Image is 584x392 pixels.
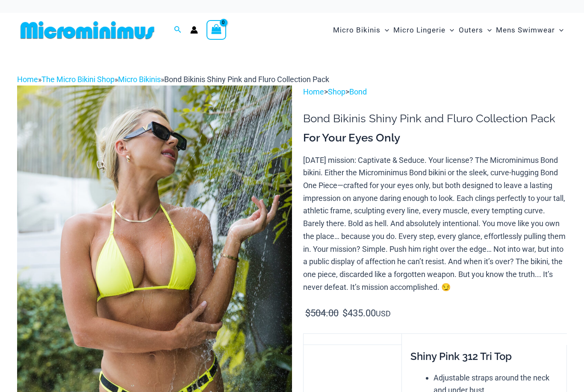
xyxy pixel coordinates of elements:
[349,87,367,96] a: Bond
[328,87,345,96] a: Shop
[555,19,563,41] span: Menu Toggle
[41,75,115,84] a: The Micro Bikini Shop
[342,308,348,318] span: $
[206,20,226,40] a: View Shopping Cart, empty
[303,307,567,320] p: USD
[445,19,454,41] span: Menu Toggle
[342,308,376,318] bdi: 435.00
[483,19,492,41] span: Menu Toggle
[305,308,310,318] span: $
[190,26,198,34] a: Account icon link
[164,75,329,84] span: Bond Bikinis Shiny Pink and Fluro Collection Pack
[303,131,567,145] h3: For Your Eyes Only
[303,112,567,125] h1: Bond Bikinis Shiny Pink and Fluro Collection Pack
[333,19,380,41] span: Micro Bikinis
[17,75,38,84] a: Home
[118,75,161,84] a: Micro Bikinis
[457,17,494,43] a: OutersMenu ToggleMenu Toggle
[303,85,567,98] p: > >
[17,75,329,84] span: » » »
[303,87,324,96] a: Home
[393,19,445,41] span: Micro Lingerie
[303,154,567,294] p: [DATE] mission: Captivate & Seduce. Your license? The Microminimus Bond bikini. Either the Microm...
[380,19,389,41] span: Menu Toggle
[17,21,158,40] img: MM SHOP LOGO FLAT
[410,350,512,363] span: Shiny Pink 312 Tri Top
[391,17,456,43] a: Micro LingerieMenu ToggleMenu Toggle
[494,17,566,43] a: Mens SwimwearMenu ToggleMenu Toggle
[496,19,555,41] span: Mens Swimwear
[459,19,483,41] span: Outers
[305,308,339,318] bdi: 504.00
[331,17,391,43] a: Micro BikinisMenu ToggleMenu Toggle
[330,16,567,44] nav: Site Navigation
[174,25,182,35] a: Search icon link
